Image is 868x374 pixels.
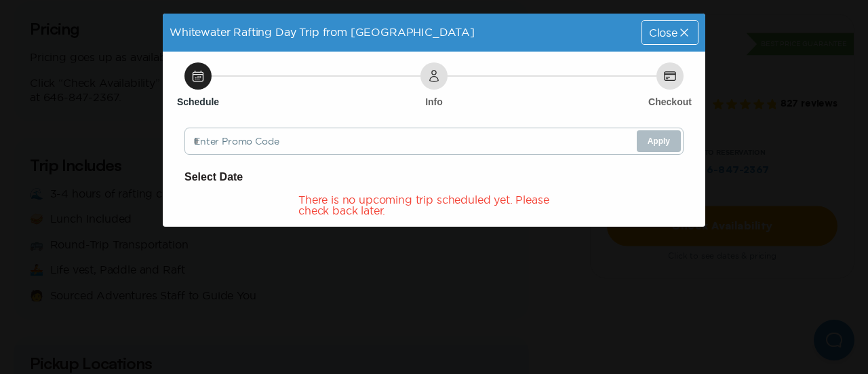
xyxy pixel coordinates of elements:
[298,194,570,216] div: There is no upcoming trip scheduled yet. Please check back later.
[177,95,219,109] h6: Schedule
[170,26,475,38] span: Whitewater Rafting Day Trip from [GEOGRAPHIC_DATA]
[425,95,443,109] h6: Info
[648,95,692,109] h6: Checkout
[184,168,684,186] h6: Select Date
[649,27,677,38] span: Close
